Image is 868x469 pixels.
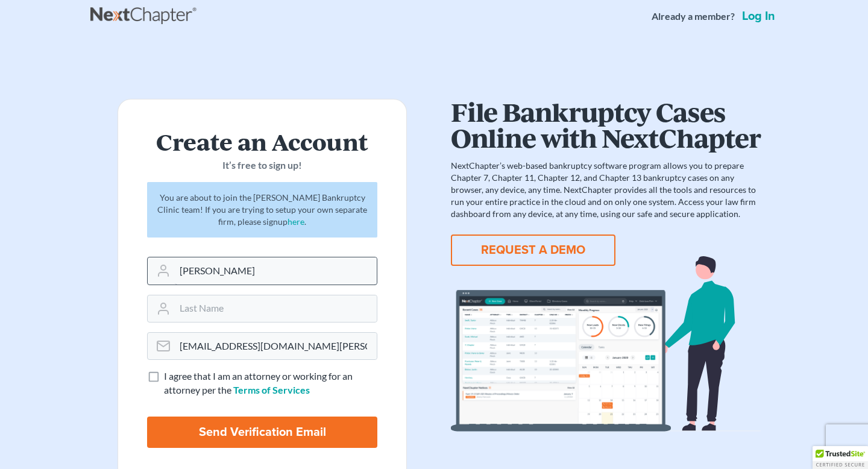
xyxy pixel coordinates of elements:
[451,99,761,150] h1: File Bankruptcy Cases Online with NextChapter
[451,234,615,266] button: REQUEST A DEMO
[652,10,735,24] strong: Already a member?
[147,128,377,154] h2: Create an Account
[451,160,761,220] p: NextChapter’s web-based bankruptcy software program allows you to prepare Chapter 7, Chapter 11, ...
[288,216,304,227] a: here
[451,256,761,432] img: dashboard-867a026336fddd4d87f0941869007d5e2a59e2bc3a7d80a2916e9f42c0117099.svg
[813,446,868,469] div: TrustedSite Certified
[164,370,353,395] span: I agree that I am an attorney or working for an attorney per the
[175,295,377,322] input: Last Name
[740,10,778,22] a: Log in
[147,182,377,238] div: You are about to join the [PERSON_NAME] Bankruptcy Clinic team! If you are trying to setup your o...
[147,159,377,172] p: It’s free to sign up!
[233,384,310,395] a: Terms of Services
[175,333,377,359] input: Email Address
[147,417,377,448] input: Send Verification Email
[175,257,377,284] input: First Name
